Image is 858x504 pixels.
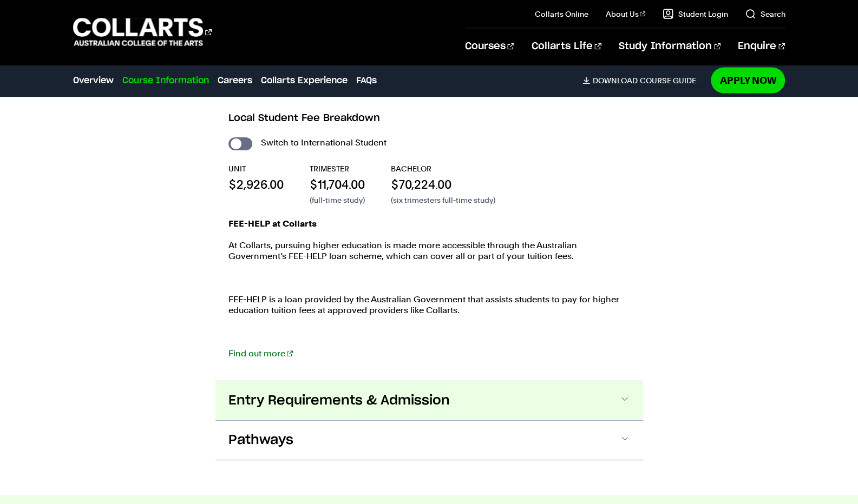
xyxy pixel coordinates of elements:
a: DownloadCourse Guide [582,76,704,85]
a: FAQs [356,74,377,87]
a: Search [745,9,785,19]
button: Pathways [215,421,643,460]
span: Entry Requirements & Admission [228,392,450,409]
strong: FEE-HELP at Collarts [228,218,317,229]
p: FEE-HELP is a loan provided by the Australian Government that assists students to pay for higher ... [228,294,630,316]
p: TRIMESTER [310,163,365,174]
a: Find out more [228,348,293,359]
p: At Collarts, pursuing higher education is made more accessible through the Australian Government’... [228,240,630,262]
a: Course Information [122,74,209,87]
a: Apply Now [711,68,785,93]
p: $11,704.00 [310,176,365,193]
h3: Local Student Fee Breakdown [228,111,630,125]
button: Entry Requirements & Admission [215,381,643,420]
a: Student Login [663,9,728,19]
p: UNIT [228,163,284,174]
a: Collarts Online [535,9,588,19]
a: Courses [465,29,514,64]
p: $70,224.00 [391,176,495,193]
p: $2,926.00 [228,176,284,193]
a: Enquire [738,29,785,64]
a: Overview [73,74,114,87]
label: Switch to International Student [261,135,387,150]
div: Go to homepage [73,17,212,48]
a: Collarts Experience [261,74,348,87]
div: Fees & Scholarships [215,91,643,381]
a: Careers [218,74,252,87]
p: BACHELOR [391,163,495,174]
a: Study Information [619,29,721,64]
span: Download [592,76,637,85]
a: Collarts Life [532,29,601,64]
a: About Us [606,9,646,19]
p: (six trimesters full-time study) [391,195,495,205]
span: Pathways [228,432,293,449]
p: (full-time study) [310,195,365,205]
